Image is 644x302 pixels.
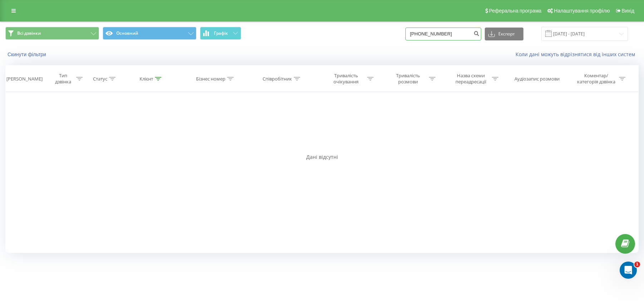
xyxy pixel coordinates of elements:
div: Коментар/категорія дзвінка [575,73,617,85]
button: Експорт [485,28,523,40]
div: Тривалість очікування [327,73,365,85]
a: Коли дані можуть відрізнятися вiд інших систем [516,51,639,58]
div: Назва схеми переадресації [452,73,490,85]
button: Скинути фільтри [5,51,50,58]
iframe: Intercom live chat [620,262,637,279]
div: Аудіозапис розмови [514,76,560,82]
div: Статус [93,76,107,82]
div: Клієнт [140,76,153,82]
div: Тип дзвінка [52,73,75,85]
button: Графік [200,27,241,40]
div: Бізнес номер [196,76,225,82]
span: Графік [214,31,228,36]
span: Реферальна програма [489,8,542,14]
div: [PERSON_NAME] [6,76,43,82]
input: Пошук за номером [405,28,481,40]
span: Вихід [622,8,634,14]
button: Всі дзвінки [5,27,99,40]
span: 1 [634,262,640,267]
button: Основний [103,27,196,40]
div: Дані відсутні [5,154,639,161]
span: Налаштування профілю [554,8,610,14]
div: Співробітник [263,76,292,82]
div: Тривалість розмови [389,73,427,85]
span: Всі дзвінки [17,30,41,36]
